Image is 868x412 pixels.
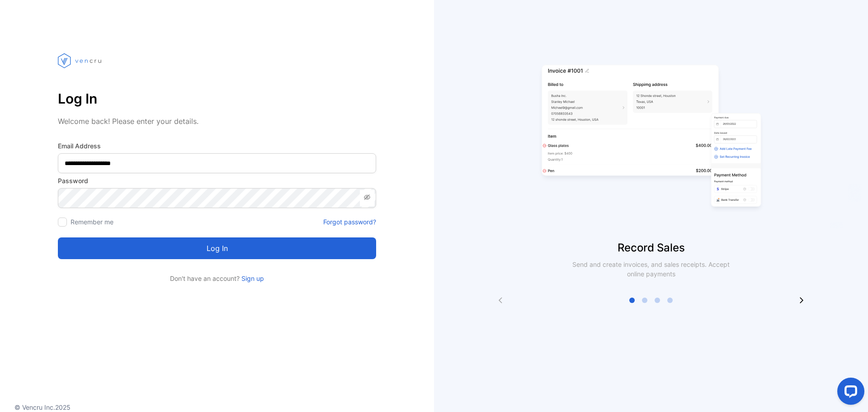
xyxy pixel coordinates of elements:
p: Don't have an account? [58,274,376,283]
label: Remember me [71,218,113,226]
p: Welcome back! Please enter your details. [58,116,376,127]
label: Email Address [58,141,376,151]
button: Log in [58,237,376,259]
p: Record Sales [434,240,868,256]
label: Password [58,176,376,185]
img: vencru logo [58,36,103,85]
img: slider image [538,36,764,240]
p: Log In [58,88,376,109]
iframe: LiveChat chat widget [830,374,868,412]
p: Send and create invoices, and sales receipts. Accept online payments [564,260,738,279]
a: Sign up [240,275,264,282]
a: Forgot password? [323,217,376,227]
